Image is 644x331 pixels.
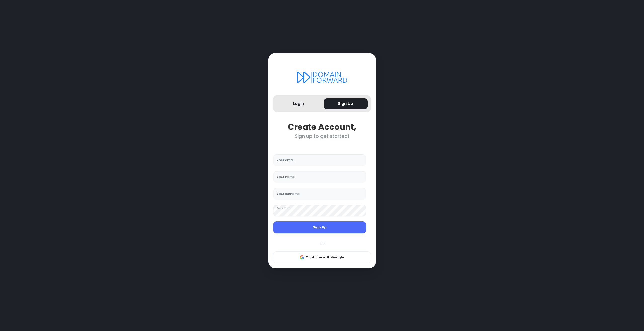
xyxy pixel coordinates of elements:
[276,98,320,109] button: Login
[273,251,371,263] button: Continue with Google
[273,133,371,139] div: Sign up to get started!
[324,98,368,109] button: Sign Up
[273,221,366,233] button: Sign Up
[273,122,371,132] div: Create Account,
[271,242,373,247] div: OR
